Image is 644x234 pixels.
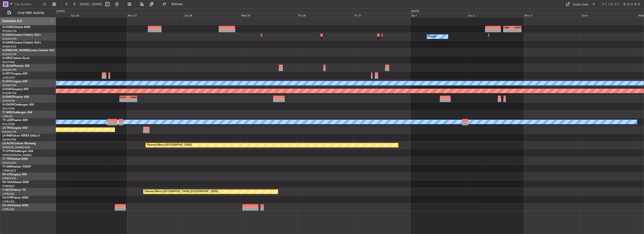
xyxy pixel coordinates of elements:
a: G-LEGCLegacy 600 [2,80,27,83]
span: T7-LZZI [2,119,12,122]
a: T7-EMIHawker 900XP [2,165,31,168]
a: LTBA/ISL [2,115,13,118]
span: T7-DYN [2,150,13,153]
span: G-GAAL [2,34,13,36]
div: - [512,29,521,32]
a: G-SIRSCitation Excel [2,57,29,60]
div: Tue 28 [184,13,240,17]
span: G-KGKG [2,88,13,91]
a: CS-DTRFalcon 2000 [2,196,28,199]
span: [DATE] - [DATE] [80,2,102,6]
div: Tue 4 [581,13,637,17]
span: G-VNOR [2,103,14,106]
a: 9H-YAAGlobal 5000 [2,181,29,184]
div: WSSL [512,26,521,29]
div: - [128,99,137,102]
a: LX-AOACitation Mustang [2,142,36,145]
span: G-LEGC [2,80,12,83]
div: Planned Maint [GEOGRAPHIC_DATA] [147,142,192,149]
a: EGGW/LTN [2,37,16,41]
a: EGGW/LTN [2,68,16,72]
div: Sun 2 [467,13,524,17]
div: - [504,29,512,32]
div: EGSS [120,96,128,99]
a: G-VNORChallenger 650 [2,103,34,106]
span: F-HECD [2,189,13,191]
span: G-JAGA [2,65,13,67]
a: LGAV/ATH [2,76,15,79]
a: G-KGKGLegacy 600 [2,88,28,91]
span: G-SPCY [2,72,12,75]
div: Fri 31 [354,13,410,17]
span: LX-TRO [2,127,12,129]
span: Only With Activity [12,11,50,15]
a: EGLF/FAB [2,60,15,64]
a: F-HECDFalcon 7X [2,189,26,191]
a: LFPB/LBG [2,200,15,203]
a: EGGW/LTN [2,84,16,87]
span: Refresh [167,3,187,6]
div: Thu 30 [297,13,354,17]
div: Planned Maint [GEOGRAPHIC_DATA] ([GEOGRAPHIC_DATA]) [145,188,218,195]
a: LFPB/LBG [2,192,15,196]
a: [PERSON_NAME]/QSA [2,146,30,149]
span: 9H-YAA [2,181,13,184]
input: Trip Number [14,1,41,8]
a: LFPB/LBG [2,208,15,211]
button: Only With Activity [5,9,51,17]
a: G-GAALCessna Citation XLS+ [2,34,41,36]
div: [DATE] [411,9,419,13]
span: G-FOMO [2,26,14,29]
a: LFMN/NCE [2,169,16,172]
a: G-GARECessna Citation XLS+ [2,41,41,44]
a: EVRA/[PERSON_NAME] [2,153,31,157]
a: EGGW/LTN [2,91,16,95]
div: - [120,99,128,102]
span: T7-TRX [2,158,12,160]
a: T7-LZZIPraetor 600 [2,119,28,122]
a: FCBB/BZV [2,184,15,188]
a: G-SPCYLegacy 650 [2,72,27,75]
span: T7-EMI [2,165,11,168]
div: Sat 1 [410,13,467,17]
a: EGGW/LTN [2,53,16,56]
a: G-JAGAPhenom 300 [2,65,30,67]
a: LX-INBFalcon 900EX EASy II [2,134,39,137]
span: LX-AOA [2,142,13,145]
span: CS-JHH [2,204,12,207]
a: G-[PERSON_NAME]Cessna Citation XLS [2,49,54,52]
button: Refresh [160,0,188,8]
span: G-GARE [2,41,13,44]
a: T7-BREChallenger 604 [2,111,32,114]
a: CS-JHHGlobal 6000 [2,204,28,207]
div: Wed 29 [240,13,297,17]
a: 9H-LPZLegacy 500 [2,173,27,176]
a: LFMD/CEQ [2,177,16,180]
a: EGSS/STN [2,99,15,103]
a: EDLW/DTM [2,138,16,141]
a: DGAA/ACC [2,161,17,165]
span: G-SIRS [2,57,11,60]
a: EGGW/LTN [2,130,16,134]
span: 9H-LPZ [2,173,12,176]
div: Sun 26 [70,13,127,17]
a: T7-DYNChallenger 604 [2,150,33,153]
span: T7-BRE [2,111,12,114]
div: Mon 3 [524,13,581,17]
div: [DATE] [57,9,65,13]
a: LX-TROLegacy 650 [2,127,27,129]
span: G-[PERSON_NAME] [2,49,28,52]
div: OERK [128,96,137,99]
a: T7-TRXGlobal 6500 [2,158,28,160]
span: CS-DTR [2,196,12,199]
div: Mon 27 [127,13,184,17]
a: G-FOMOGlobal 6000 [2,26,30,29]
div: Owner [428,33,436,40]
div: OBBI [504,26,512,29]
a: EGLF/FAB [2,122,15,126]
a: EGLF/FAB [2,107,15,110]
span: G-ENRG [2,96,13,98]
a: EGNR/CEG [2,45,16,48]
a: G-ENRGPraetor 600 [2,96,29,98]
span: LX-INB [2,134,11,137]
